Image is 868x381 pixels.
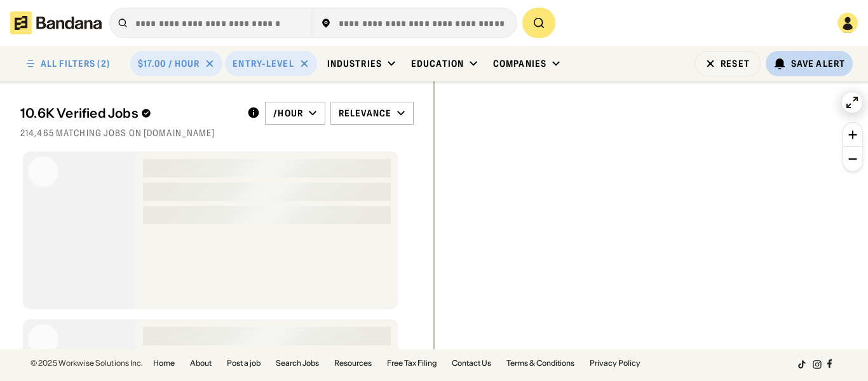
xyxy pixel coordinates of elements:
[273,107,303,119] div: /hour
[327,58,382,69] div: Industries
[387,359,437,367] a: Free Tax Filing
[590,359,641,367] a: Privacy Policy
[411,58,464,69] div: Education
[276,359,319,367] a: Search Jobs
[41,59,110,68] div: ALL FILTERS (2)
[791,58,845,69] div: Save Alert
[334,359,372,367] a: Resources
[20,146,414,349] div: grid
[721,59,750,68] div: Reset
[339,107,391,119] div: Relevance
[20,127,414,139] div: 214,465 matching jobs on [DOMAIN_NAME]
[153,359,175,367] a: Home
[452,359,491,367] a: Contact Us
[493,58,546,69] div: Companies
[233,58,294,69] div: Entry-Level
[138,58,200,69] div: $17.00 / hour
[190,359,212,367] a: About
[227,359,261,367] a: Post a job
[506,359,574,367] a: Terms & Conditions
[10,11,102,34] img: Bandana logotype
[20,106,237,121] div: 10.6K Verified Jobs
[31,359,143,367] div: © 2025 Workwise Solutions Inc.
